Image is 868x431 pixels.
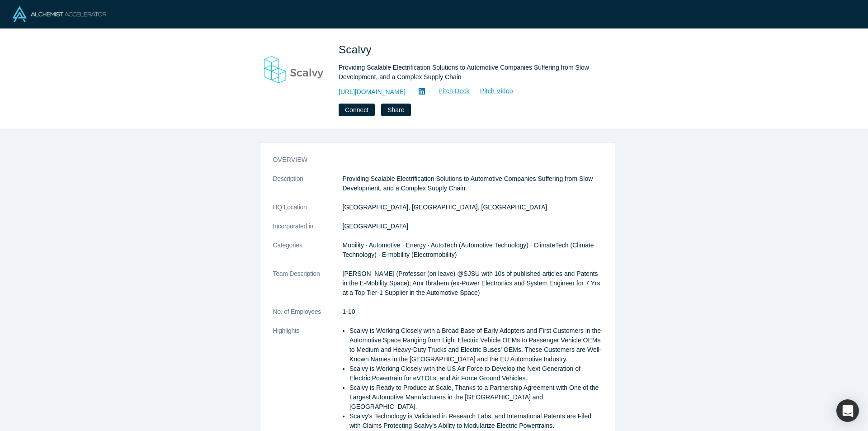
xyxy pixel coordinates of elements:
span: Scalvy [339,43,375,56]
p: Providing Scalable Electrification Solutions to Automotive Companies Suffering from Slow Developm... [343,174,602,193]
span: Mobility · Automotive · Energy · AutoTech (Automotive Technology) · ClimateTech (Climate Technolo... [343,242,594,258]
img: Scalvy's Logo [263,42,326,105]
button: Connect [339,104,375,116]
li: Scalvy is Ready to Produce at Scale, Thanks to a Partnership Agreement with One of the Largest Au... [349,383,602,412]
img: Alchemist Logo [13,6,106,22]
a: [URL][DOMAIN_NAME] [339,87,406,97]
li: Scalvy is Working Closely with a Broad Base of Early Adopters and First Customers in the Automoti... [349,326,602,364]
dt: No. of Employees [273,307,343,326]
dt: HQ Location [273,203,343,222]
h3: overview [273,155,590,165]
dd: 1-10 [343,307,602,317]
a: Pitch Video [470,86,514,96]
a: Pitch Deck [429,86,470,96]
dt: Description [273,174,343,203]
li: Scalvy is Working Closely with the US Air Force to Develop the Next Generation of Electric Powert... [349,364,602,383]
dt: Categories [273,241,343,269]
dd: [GEOGRAPHIC_DATA], [GEOGRAPHIC_DATA], [GEOGRAPHIC_DATA] [343,203,602,212]
dt: Team Description [273,269,343,307]
div: Providing Scalable Electrification Solutions to Automotive Companies Suffering from Slow Developm... [339,63,592,82]
dt: Incorporated in [273,222,343,241]
li: Scalvy's Technology is Validated in Research Labs, and International Patents are Filed with Claim... [349,412,602,431]
p: [PERSON_NAME] (Professor (on leave) @SJSU with 10s of published articles and Patents in the E-Mob... [343,269,602,298]
button: Share [381,104,410,116]
dd: [GEOGRAPHIC_DATA] [343,222,602,231]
